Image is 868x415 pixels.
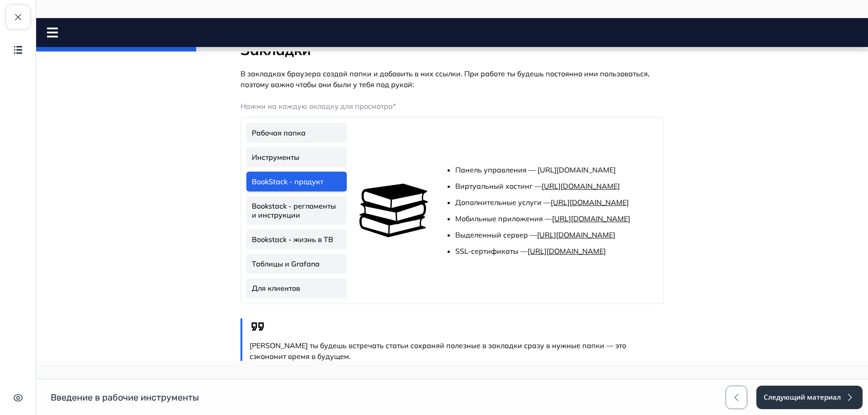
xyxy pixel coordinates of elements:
a: Инструменты [210,129,311,149]
p: Выделенный сервер — [419,211,614,222]
a: Рабочая папка [210,105,311,125]
p: Нажми на каждую вкладку для просмотра* [204,83,627,93]
img: Скрыть интерфейс [13,392,24,403]
h1: Введение в рабочие инструменты [51,392,199,403]
a: [URL][DOMAIN_NAME] [491,228,570,238]
button: Следующий материал [756,386,863,409]
p: Виртуальный хостинг — [419,163,614,173]
a: Bookstack - жизнь в ТВ [210,211,311,231]
p: В закладках браузера создай папки и добавить в них ссылки. При работе ты будешь постоянно ими пол... [204,50,627,72]
p: Мобильные приложения — [419,195,614,206]
a: [URL][DOMAIN_NAME] [516,196,594,205]
p: Панель управления — [URL][DOMAIN_NAME] [419,146,614,157]
img: tabs image [323,158,392,227]
p: [PERSON_NAME] ты будешь встречать статьи сохраняй полезные в закладки сразу в нужные папки — это ... [213,322,627,344]
p: Дополнительные услуги — [419,179,614,190]
iframe: https://go.teachbase.ru/listeners/scorm_pack/course_sessions/preview/scorms/162446/launch?allow_f... [36,18,868,361]
a: [URL][DOMAIN_NAME] [501,212,579,221]
a: Для клиентов [210,260,311,280]
a: Bookstack - регламенты и инструкции [210,178,311,207]
a: [URL][DOMAIN_NAME] [505,163,584,173]
a: Таблицы и Grafana [210,236,311,256]
p: SSL-сертификаты — [419,228,614,238]
a: [URL][DOMAIN_NAME] [514,180,593,189]
a: BookStack - продукт [210,154,311,173]
img: Содержание [13,44,24,55]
